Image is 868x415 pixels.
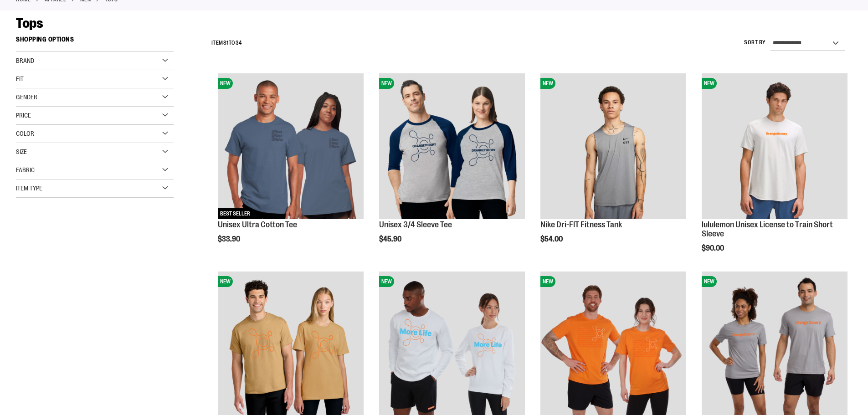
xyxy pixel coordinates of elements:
span: NEW [379,276,394,287]
label: Sort By [744,39,766,46]
span: NEW [379,78,394,89]
img: Unisex 3/4 Sleeve Tee [379,73,525,219]
span: NEW [540,276,555,287]
a: Unisex Ultra Cotton Tee [218,220,297,229]
span: Tops [16,15,43,31]
span: $33.90 [218,235,241,243]
span: $45.90 [379,235,403,243]
a: Unisex 3/4 Sleeve Tee [379,220,452,229]
span: NEW [218,276,233,287]
span: $54.00 [540,235,564,243]
span: NEW [702,78,717,89]
div: product [375,69,529,266]
span: 34 [236,40,242,46]
span: BEST SELLER [218,208,252,219]
a: Nike Dri-FIT Fitness Tank [540,220,622,229]
span: $90.00 [702,244,725,252]
span: 1 [226,40,229,46]
img: Nike Dri-FIT Fitness Tank [540,73,686,219]
span: Price [16,112,31,119]
span: Color [16,130,34,137]
a: lululemon Unisex License to Train Short SleeveNEW [702,73,847,220]
span: NEW [218,78,233,89]
a: Nike Dri-FIT Fitness TankNEW [540,73,686,220]
a: Unisex 3/4 Sleeve TeeNEW [379,73,525,220]
img: lululemon Unisex License to Train Short Sleeve [702,73,847,219]
span: Fabric [16,166,35,174]
h2: Items to [211,36,242,50]
strong: Shopping Options [16,31,174,52]
a: Unisex Ultra Cotton TeeNEWBEST SELLER [218,73,364,220]
span: NEW [540,78,555,89]
span: Item Type [16,184,42,192]
img: Unisex Ultra Cotton Tee [218,73,364,219]
span: Brand [16,57,34,64]
span: Size [16,148,27,155]
span: NEW [702,276,717,287]
div: product [536,69,691,266]
span: Fit [16,75,24,82]
a: lululemon Unisex License to Train Short Sleeve [702,220,833,238]
div: product [697,69,852,275]
span: Gender [16,93,37,101]
div: product [213,69,368,266]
